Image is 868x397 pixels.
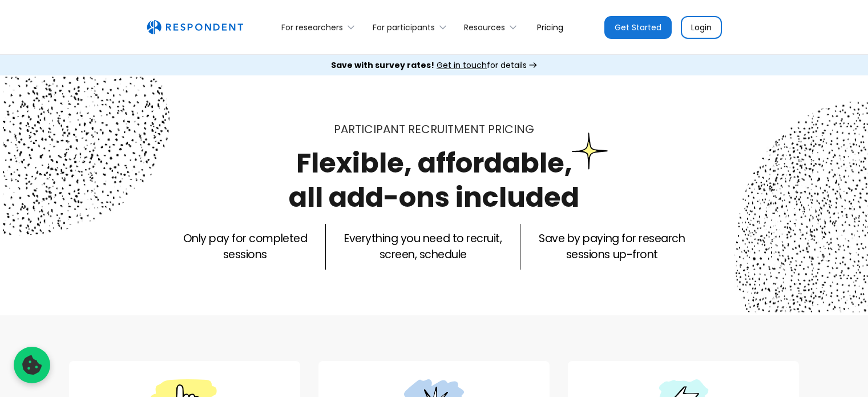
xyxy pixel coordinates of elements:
[373,22,435,33] div: For participants
[331,59,527,71] div: for details
[604,16,672,39] a: Get Started
[464,22,505,33] div: Resources
[458,14,528,41] div: Resources
[289,144,579,216] h1: Flexible, affordable, all add-ons included
[147,20,243,35] a: home
[147,20,243,35] img: Untitled UI logotext
[528,14,572,41] a: Pricing
[539,231,685,263] p: Save by paying for research sessions up-front
[437,59,487,71] span: Get in touch
[331,59,434,71] strong: Save with survey rates!
[488,121,534,137] span: PRICING
[281,22,343,33] div: For researchers
[366,14,457,41] div: For participants
[344,231,502,263] p: Everything you need to recruit, screen, schedule
[275,14,366,41] div: For researchers
[183,231,307,263] p: Only pay for completed sessions
[681,16,722,39] a: Login
[334,121,485,137] span: Participant recruitment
